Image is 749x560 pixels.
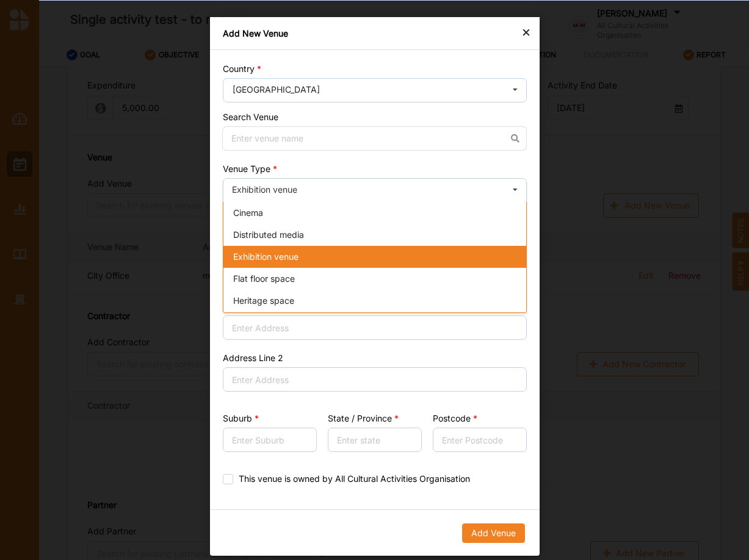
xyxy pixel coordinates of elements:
[223,164,277,174] label: Venue Type
[222,126,527,151] input: Enter venue name
[432,428,526,452] input: Enter Postcode
[223,367,527,392] input: Enter Address
[521,24,531,39] div: ×
[233,229,304,240] span: Distributed media
[233,85,320,94] div: [GEOGRAPHIC_DATA]
[223,112,278,122] label: Search Venue
[327,414,398,423] label: State / Province
[223,315,527,340] input: Enter Address
[223,428,317,452] input: Enter Suburb
[223,64,261,74] label: Country
[461,523,524,543] button: Add Venue
[233,295,294,306] span: Heritage space
[233,273,295,284] span: Flat floor space
[327,428,421,452] input: Enter state
[232,185,297,194] div: Exhibition venue
[223,474,470,484] label: This venue is owned by All Cultural Activities Organisation
[432,414,477,423] label: Postcode
[223,414,259,423] label: Suburb
[210,17,540,50] div: Add New Venue
[233,207,263,218] span: Cinema
[223,353,283,363] label: Address Line 2
[233,251,299,262] span: Exhibition venue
